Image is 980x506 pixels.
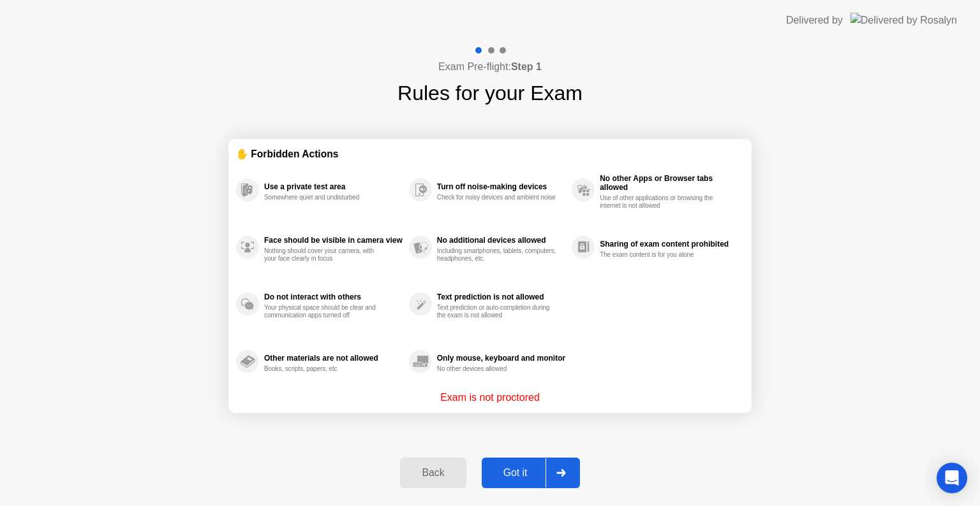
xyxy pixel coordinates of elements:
div: Open Intercom Messenger [937,463,967,493]
img: Delivered by Rosalyn [850,13,957,27]
div: Other materials are not allowed [264,354,403,363]
div: Nothing should cover your camera, with your face clearly in focus [264,247,385,263]
div: Your physical space should be clear and communication apps turned off [264,304,385,319]
div: Use a private test area [264,182,403,191]
div: Face should be visible in camera view [264,236,403,245]
div: ✋ Forbidden Actions [236,147,744,161]
div: Delivered by [786,13,843,28]
h4: Exam Pre-flight: [438,59,542,75]
button: Got it [482,458,580,488]
div: Do not interact with others [264,293,403,301]
div: The exam content is for you alone [600,251,720,259]
div: No other Apps or Browser tabs allowed [600,174,738,192]
div: Somewhere quiet and undisturbed [264,194,385,201]
b: Step 1 [511,61,542,72]
div: Only mouse, keyboard and monitor [437,354,565,363]
div: Including smartphones, tablets, computers, headphones, etc. [437,247,558,263]
p: Exam is not proctored [440,390,540,405]
div: Back [404,467,462,479]
div: Sharing of exam content prohibited [600,240,738,249]
div: Use of other applications or browsing the internet is not allowed [600,194,720,210]
div: Got it [486,467,546,479]
div: Text prediction or auto-completion during the exam is not allowed [437,304,558,319]
div: Turn off noise-making devices [437,182,565,191]
div: No other devices allowed [437,365,558,373]
h1: Rules for your Exam [397,78,583,108]
button: Back [400,458,466,488]
div: No additional devices allowed [437,236,565,245]
div: Books, scripts, papers, etc [264,365,385,373]
div: Check for noisy devices and ambient noise [437,194,558,201]
div: Text prediction is not allowed [437,293,565,301]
